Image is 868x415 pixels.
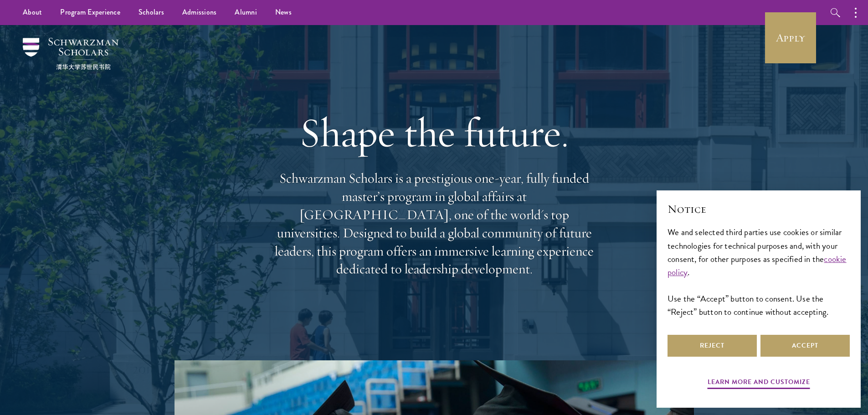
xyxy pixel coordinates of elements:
h2: Notice [668,201,850,217]
button: Accept [760,335,850,357]
a: Apply [765,12,816,63]
img: Schwarzman Scholars [23,38,118,70]
a: cookie policy [668,252,847,279]
button: Reject [668,335,757,357]
div: We and selected third parties use cookies or similar technologies for technical purposes and, wit... [668,225,850,318]
h1: Shape the future. [270,107,598,158]
p: Schwarzman Scholars is a prestigious one-year, fully funded master’s program in global affairs at... [270,169,598,278]
button: Learn more and customize [708,376,810,390]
